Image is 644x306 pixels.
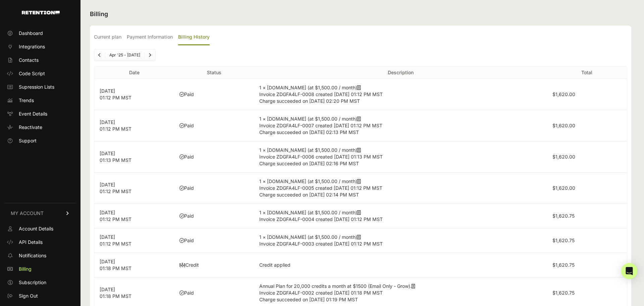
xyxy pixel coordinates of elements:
[4,135,76,146] a: Support
[4,264,76,274] a: Billing
[259,129,359,135] span: Charge succeeded on [DATE] 02:13 PM MST
[100,258,169,272] p: [DATE] 01:18 PM MST
[100,181,169,195] p: [DATE] 01:12 PM MST
[552,154,575,160] label: $1,620.00
[4,250,76,261] a: Notifications
[174,228,254,253] td: Paid
[19,124,42,131] span: Reactivate
[259,216,383,222] span: Invoice ZDGFA4LF-0004 created [DATE] 01:12 PM MST
[11,210,44,217] span: MY ACCOUNT
[127,30,173,45] label: Payment Information
[547,67,627,79] th: Total
[19,111,47,117] span: Event Details
[4,203,76,223] a: MY ACCOUNT
[4,223,76,234] a: Account Details
[100,286,169,300] p: [DATE] 01:18 PM MST
[259,123,382,128] span: Invoice ZDGFA4LF-0007 created [DATE] 01:12 PM MST
[19,293,38,299] span: Sign Out
[174,173,254,204] td: Paid
[19,97,34,104] span: Trends
[254,173,547,204] td: 1 × [DOMAIN_NAME] (at $1,500.00 / month)
[552,213,575,219] label: $1,620.75
[174,79,254,110] td: Paid
[4,68,76,79] a: Code Script
[254,67,547,79] th: Description
[19,30,43,37] span: Dashboard
[254,79,547,110] td: 1 × [DOMAIN_NAME] (at $1,500.00 / month)
[254,204,547,228] td: 1 × [DOMAIN_NAME] (at $1,500.00 / month)
[552,262,575,268] label: $1,620.75
[145,50,155,60] a: Next
[4,277,76,288] a: Subscription
[259,154,383,160] span: Invoice ZDGFA4LF-0006 created [DATE] 01:13 PM MST
[19,70,45,77] span: Code Script
[178,30,210,45] label: Billing History
[22,11,60,14] img: Retention.com
[19,57,39,63] span: Contacts
[259,290,383,296] span: Invoice ZDGFA4LF-0002 created [DATE] 01:18 PM MST
[4,291,76,301] a: Sign Out
[174,141,254,173] td: Paid
[19,225,53,232] span: Account Details
[174,204,254,228] td: Paid
[100,88,169,101] p: [DATE] 01:12 PM MST
[259,297,358,302] span: Charge succeeded on [DATE] 01:19 PM MST
[90,9,631,19] h2: Billing
[259,185,382,191] span: Invoice ZDGFA4LF-0005 created [DATE] 01:12 PM MST
[4,55,76,65] a: Contacts
[4,41,76,52] a: Integrations
[4,28,76,39] a: Dashboard
[100,234,169,247] p: [DATE] 01:12 PM MST
[94,50,105,60] a: Previous
[4,82,76,92] a: Supression Lists
[254,253,547,277] td: Credit applied
[552,185,575,191] label: $1,620.00
[19,43,45,50] span: Integrations
[100,150,169,164] p: [DATE] 01:13 PM MST
[4,95,76,106] a: Trends
[4,108,76,119] a: Event Details
[259,91,383,97] span: Invoice ZDGFA4LF-0008 created [DATE] 01:12 PM MST
[94,30,121,45] label: Current plan
[19,252,46,259] span: Notifications
[259,98,360,104] span: Charge succeeded on [DATE] 02:20 PM MST
[174,67,254,79] th: Status
[19,279,46,286] span: Subscription
[19,239,43,246] span: API Details
[4,122,76,133] a: Reactivate
[621,263,637,279] div: Open Intercom Messenger
[552,123,575,128] label: $1,620.00
[174,253,254,277] td: Credit
[552,290,575,296] label: $1,620.75
[19,84,54,90] span: Supression Lists
[100,119,169,132] p: [DATE] 01:12 PM MST
[19,137,37,144] span: Support
[94,67,174,79] th: Date
[552,91,575,97] label: $1,620.00
[100,209,169,223] p: [DATE] 01:12 PM MST
[19,266,32,272] span: Billing
[259,241,383,247] span: Invoice ZDGFA4LF-0003 created [DATE] 01:12 PM MST
[254,110,547,141] td: 1 × [DOMAIN_NAME] (at $1,500.00 / month)
[254,228,547,253] td: 1 × [DOMAIN_NAME] (at $1,500.00 / month)
[552,237,575,243] label: $1,620.75
[4,237,76,248] a: API Details
[174,110,254,141] td: Paid
[259,192,359,198] span: Charge succeeded on [DATE] 02:14 PM MST
[259,161,359,166] span: Charge succeeded on [DATE] 02:16 PM MST
[254,141,547,173] td: 1 × [DOMAIN_NAME] (at $1,500.00 / month)
[105,52,144,58] li: Apr '25 - [DATE]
